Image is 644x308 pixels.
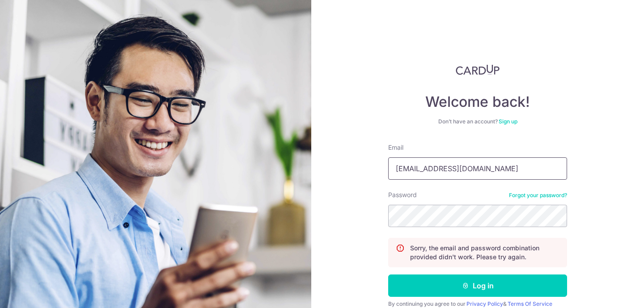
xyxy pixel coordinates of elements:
a: Terms Of Service [508,300,552,307]
label: Email [388,143,403,152]
button: Log in [388,274,567,297]
img: CardUp Logo [456,64,500,75]
a: Sign up [499,118,517,125]
label: Password [388,190,417,199]
p: Sorry, the email and password combination provided didn't work. Please try again. [410,244,559,262]
input: Enter your Email [388,157,567,180]
a: Privacy Policy [466,300,503,307]
div: Don’t have an account? [388,118,567,125]
h4: Welcome back! [388,93,567,111]
a: Forgot your password? [509,192,567,199]
div: By continuing you agree to our & [388,300,567,308]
